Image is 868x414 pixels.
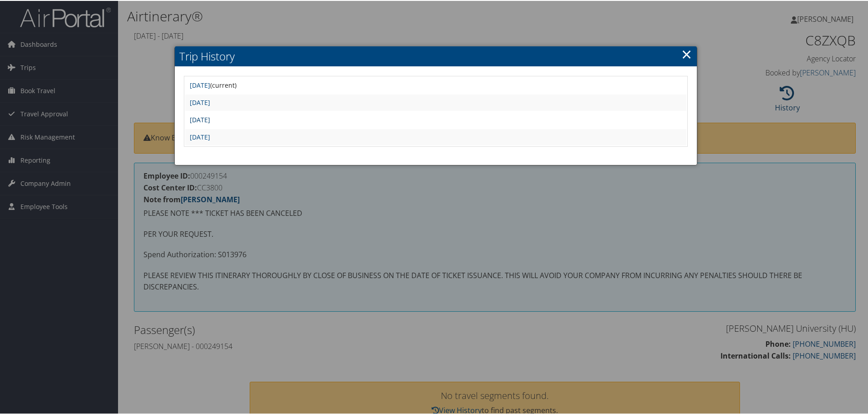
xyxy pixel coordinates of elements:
[190,80,210,89] a: [DATE]
[185,76,686,93] td: (current)
[190,132,210,140] a: [DATE]
[190,115,210,123] a: [DATE]
[681,44,692,62] a: ×
[190,97,210,106] a: [DATE]
[175,45,697,65] h2: Trip History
